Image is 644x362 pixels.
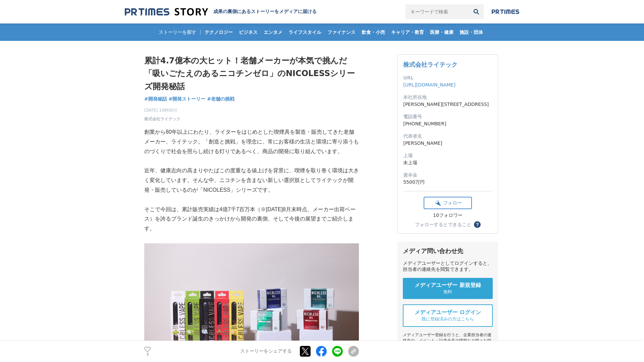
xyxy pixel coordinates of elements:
[207,96,234,103] a: #老舗の挑戦
[403,113,492,120] dt: 電話番号
[403,140,492,147] dd: [PERSON_NAME]
[144,205,359,234] p: そこで今回は、累計販売実績は4億7千7百万本（※[DATE]8月末時点、メーカー出荷ベース）を誇るブランド誕生のきっかけから開発の裏側、そして今後の展望までご紹介します。
[403,179,492,186] dd: 5500万円
[240,349,292,355] p: ストーリーをシェアする
[286,29,324,35] span: ライフスタイル
[457,23,486,41] a: 施設・団体
[236,23,260,41] a: ビジネス
[475,222,480,227] span: ？
[403,94,492,101] dt: 本社所在地
[427,23,456,41] a: 医療・健康
[403,152,492,159] dt: 上場
[403,101,492,108] dd: [PERSON_NAME][STREET_ADDRESS]
[469,4,484,19] button: 検索
[125,7,208,16] img: 成果の裏側にあるストーリーをメディアに届ける
[415,282,481,289] span: メディアユーザー 新規登録
[236,29,260,35] span: ビジネス
[403,304,493,327] a: メディアユーザー ログイン 既に登録済みの方はこちら
[261,23,285,41] a: エンタメ
[261,29,285,35] span: エンタメ
[492,9,519,14] img: prtimes
[403,159,492,166] dd: 未上場
[403,74,492,81] dt: URL
[403,82,455,87] a: [URL][DOMAIN_NAME]
[403,247,493,255] div: メディア問い合わせ先
[403,332,493,361] div: メディアユーザー登録を行うと、企業担当者の連絡先や、イベント・記者会見の情報など様々な特記情報を閲覧できます。 ※内容はストーリー・プレスリリースにより異なります。
[403,133,492,140] dt: 代表者名
[325,29,358,35] span: ファイナンス
[202,23,235,41] a: テクノロジー
[388,29,427,35] span: キャリア・教育
[443,289,452,295] span: 無料
[144,166,359,195] p: 近年、健康志向の高まりやたばこの度重なる値上げを背景に、喫煙を取り巻く環境は大きく変化しています。そんな中、ニコチンを含まない新しい選択肢としてライテックが開発・販売しているのが「NICOLES...
[213,9,317,15] h2: 成果の裏側にあるストーリーをメディアに届ける
[424,213,472,219] div: 10フォロワー
[144,96,167,103] a: #開発秘話
[403,61,458,68] a: 株式会社ライテック
[169,96,206,103] a: #開発ストーリー
[457,29,486,35] span: 施設・団体
[144,353,151,356] p: 3
[403,278,493,299] a: メディアユーザー 新規登録 無料
[125,7,317,16] a: 成果の裏側にあるストーリーをメディアに届ける 成果の裏側にあるストーリーをメディアに届ける
[427,29,456,35] span: 医療・健康
[403,172,492,179] dt: 資本金
[202,29,235,35] span: テクノロジー
[144,96,167,102] span: #開発秘話
[424,197,472,209] button: フォロー
[422,316,474,322] span: 既に登録済みの方はこちら
[144,107,180,113] span: [DATE] 10時00分
[474,221,481,228] button: ？
[415,309,481,316] span: メディアユーザー ログイン
[388,23,427,41] a: キャリア・教育
[359,29,388,35] span: 飲食・小売
[415,222,471,227] div: フォローするとできること
[169,96,206,102] span: #開発ストーリー
[207,96,234,102] span: #老舗の挑戦
[144,54,359,93] h1: 累計4.7億本の大ヒット！老舗メーカーが本気で挑んだ「吸いごたえのあるニコチンゼロ」のNICOLESSシリーズ開発秘話
[403,260,493,273] div: メディアユーザーとしてログインすると、担当者の連絡先を閲覧できます。
[144,127,359,156] p: 創業から80年以上にわたり、ライターをはじめとした喫煙具を製造・販売してきた老舗メーカー、ライテック。「創造と挑戦」を理念に、常にお客様の生活と環境に寄り添うものづくりで社会を照らし続ける灯りで...
[403,120,492,127] dd: [PHONE_NUMBER]
[359,23,388,41] a: 飲食・小売
[325,23,358,41] a: ファイナンス
[286,23,324,41] a: ライフスタイル
[144,116,180,122] a: 株式会社ライテック
[406,4,469,19] input: キーワードで検索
